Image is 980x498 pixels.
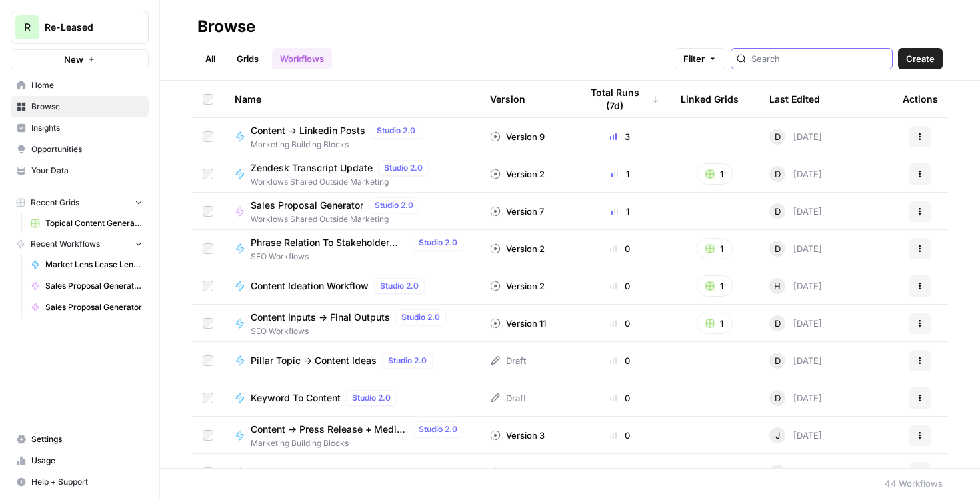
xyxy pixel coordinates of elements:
[25,213,149,234] a: Topical Content Generation Grid
[11,11,149,44] button: Workspace: Re-Leased
[251,251,469,263] span: SEO Workflows
[581,354,659,367] div: 0
[388,355,427,367] span: Studio 2.0
[380,280,419,292] span: Studio 2.0
[251,213,425,225] span: Worklows Shared Outside Marketing
[769,390,822,406] div: [DATE]
[352,392,391,404] span: Studio 2.0
[45,217,143,229] span: Topical Content Generation Grid
[31,79,143,91] span: Home
[11,193,149,213] button: Recent Grids
[581,279,659,293] div: 0
[581,317,659,330] div: 0
[235,160,469,188] a: Zendesk Transcript UpdateStudio 2.0Worklows Shared Outside Marketing
[235,197,469,225] a: Sales Proposal GeneratorStudio 2.0Worklows Shared Outside Marketing
[581,205,659,218] div: 1
[769,278,822,294] div: [DATE]
[377,125,415,137] span: Studio 2.0
[775,205,781,218] span: D
[31,238,100,250] span: Recent Workflows
[235,421,469,449] a: Content -> Press Release + Media OutreachStudio 2.0Marketing Building Blocks
[64,53,83,66] span: New
[775,317,781,330] span: D
[775,242,781,255] span: D
[581,466,659,479] div: 0
[490,391,526,405] div: Draft
[681,81,739,117] div: Linked Grids
[697,238,733,259] button: 1
[251,325,451,337] span: SEO Workflows
[25,275,149,297] a: Sales Proposal Generator V2
[251,311,390,324] span: Content Inputs -> Final Outputs
[775,130,781,143] span: D
[11,450,149,471] a: Usage
[235,465,469,481] a: Prioritize SEO Keywords ListStudio 2.0
[751,52,887,65] input: Search
[419,237,457,249] span: Studio 2.0
[906,52,935,65] span: Create
[490,354,526,367] div: Draft
[769,427,822,443] div: [DATE]
[235,81,469,117] div: Name
[11,117,149,139] a: Insights
[419,423,457,435] span: Studio 2.0
[31,122,143,134] span: Insights
[490,279,545,293] div: Version 2
[775,429,780,442] span: J
[775,466,781,479] span: D
[375,199,413,211] span: Studio 2.0
[197,16,255,37] div: Browse
[31,476,143,488] span: Help + Support
[490,167,545,181] div: Version 2
[581,167,659,181] div: 1
[581,81,659,117] div: Total Runs (7d)
[235,309,469,337] a: Content Inputs -> Final OutputsStudio 2.0SEO Workflows
[490,429,545,442] div: Version 3
[251,466,379,479] span: Prioritize SEO Keywords List
[31,455,143,467] span: Usage
[235,278,469,294] a: Content Ideation WorkflowStudio 2.0
[675,48,725,69] button: Filter
[683,52,705,65] span: Filter
[11,49,149,69] button: New
[581,429,659,442] div: 0
[251,279,369,293] span: Content Ideation Workflow
[25,254,149,275] a: Market Lens Lease Lengths Workflow
[401,311,440,323] span: Studio 2.0
[229,48,267,69] a: Grids
[235,390,469,406] a: Keyword To ContentStudio 2.0
[31,143,143,155] span: Opportunities
[11,160,149,181] a: Your Data
[769,129,822,145] div: [DATE]
[45,21,125,34] span: Re-Leased
[769,203,822,219] div: [DATE]
[769,81,820,117] div: Last Edited
[775,354,781,367] span: D
[251,199,363,212] span: Sales Proposal Generator
[774,279,781,293] span: H
[898,48,943,69] button: Create
[769,241,822,257] div: [DATE]
[31,433,143,445] span: Settings
[490,130,545,143] div: Version 9
[11,75,149,96] a: Home
[885,477,943,490] div: 44 Workflows
[251,161,373,175] span: Zendesk Transcript Update
[697,313,733,334] button: 1
[581,130,659,143] div: 3
[235,123,469,151] a: Content -> Linkedin PostsStudio 2.0Marketing Building Blocks
[11,234,149,254] button: Recent Workflows
[697,275,733,297] button: 1
[697,163,733,185] button: 1
[490,466,543,479] div: Version 1
[31,165,143,177] span: Your Data
[490,205,544,218] div: Version 7
[11,471,149,493] button: Help + Support
[197,48,223,69] a: All
[11,139,149,160] a: Opportunities
[235,353,469,369] a: Pillar Topic -> Content IdeasStudio 2.0
[45,259,143,271] span: Market Lens Lease Lengths Workflow
[251,437,469,449] span: Marketing Building Blocks
[775,391,781,405] span: D
[45,301,143,313] span: Sales Proposal Generator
